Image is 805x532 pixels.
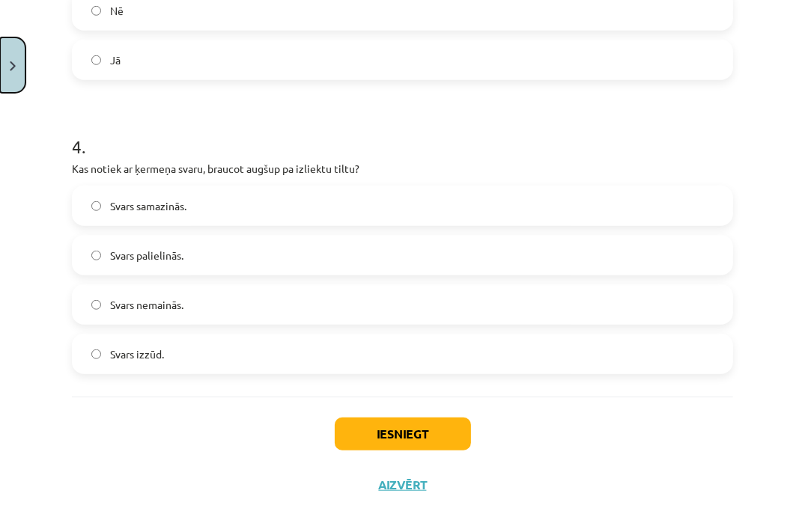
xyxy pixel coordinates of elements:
input: Svars palielinās. [91,251,101,260]
input: Svars nemainās. [91,300,101,310]
input: Nē [91,6,101,16]
input: Svars izzūd. [91,349,101,359]
span: Jā [110,52,121,68]
span: Nē [110,3,124,19]
button: Iesniegt [335,418,471,450]
button: Aizvērt [374,477,431,492]
span: Svars palielinās. [110,248,183,263]
input: Svars samazinās. [91,201,101,211]
input: Jā [91,55,101,65]
h1: 4 . [72,110,733,156]
p: Kas notiek ar ķermeņa svaru, braucot augšup pa izliektu tiltu? [72,161,733,177]
span: Svars samazinās. [110,198,186,214]
img: icon-close-lesson-0947bae3869378f0d4975bcd49f059093ad1ed9edebbc8119c70593378902aed.svg [10,61,16,71]
span: Svars izzūd. [110,346,164,362]
span: Svars nemainās. [110,297,183,313]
